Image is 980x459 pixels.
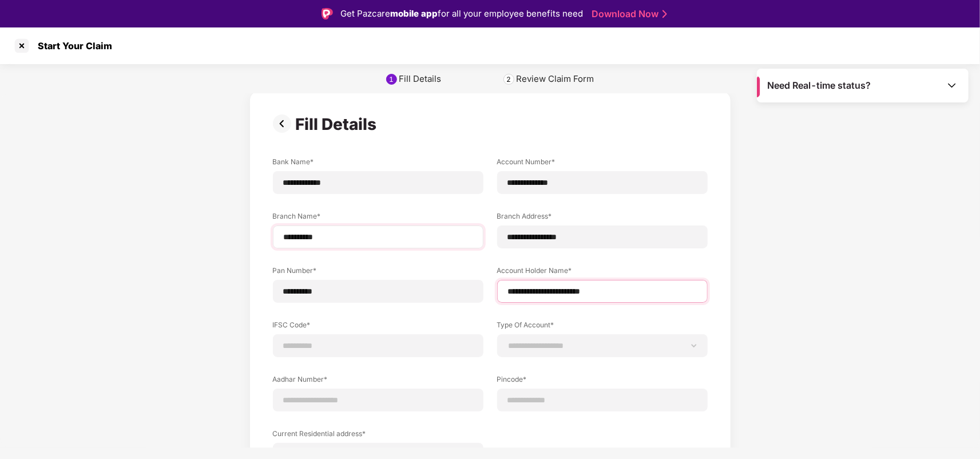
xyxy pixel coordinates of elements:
[273,320,483,334] label: IFSC Code*
[497,320,708,334] label: Type Of Account*
[506,75,511,84] div: 2
[341,7,584,21] div: Get Pazcare for all your employee benefits need
[296,114,382,134] div: Fill Details
[273,114,296,133] img: svg+xml;base64,PHN2ZyBpZD0iUHJldi0zMngzMiIgeG1sbnM9Imh0dHA6Ly93d3cudzMub3JnLzIwMDAvc3ZnIiB3aWR0aD...
[946,80,958,91] img: Toggle Icon
[592,8,664,20] a: Download Now
[273,266,483,280] label: Pan Number*
[322,8,333,19] img: Logo
[497,211,708,225] label: Branch Address*
[273,211,483,225] label: Branch Name*
[31,40,112,52] div: Start Your Claim
[391,8,438,19] strong: mobile app
[399,73,442,85] div: Fill Details
[517,73,594,85] div: Review Claim Form
[768,80,871,92] span: Need Real-time status?
[273,374,483,389] label: Aadhar Number*
[662,8,667,20] img: Stroke
[389,75,394,84] div: 1
[497,266,708,280] label: Account Holder Name*
[273,429,483,443] label: Current Residential address*
[497,374,708,389] label: Pincode*
[273,157,483,171] label: Bank Name*
[497,157,708,171] label: Account Number*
